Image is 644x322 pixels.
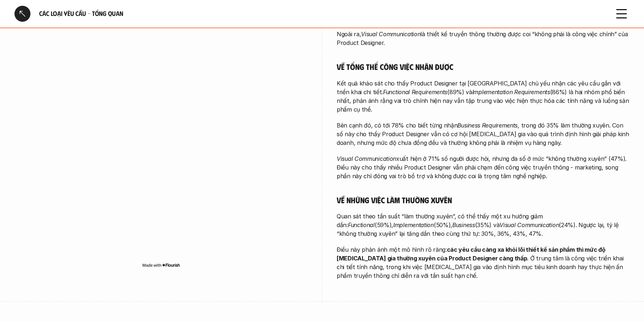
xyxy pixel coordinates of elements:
[142,262,180,268] img: Made with Flourish
[39,9,605,18] h6: Các loại yêu cầu - Tổng quan
[457,122,518,129] em: Business Requirements
[337,154,630,180] p: xuất hiện ở 71% số người được hỏi, nhưng đa số ở mức “không thường xuyên” (47%). Điều này cho thấ...
[337,155,396,162] em: Visual Communication
[14,43,307,261] iframe: Interactive or visual content
[361,30,420,38] em: Visual Communication
[472,88,550,96] em: Implementation Requirements
[393,221,434,229] em: Implementation
[348,221,375,229] em: Functional
[337,62,630,72] h5: Về tổng thể công việc nhận được
[337,79,630,114] p: Kết quả khảo sát cho thấy Product Designer tại [GEOGRAPHIC_DATA] chủ yếu nhận các yêu cầu gắn với...
[337,30,630,47] p: Ngoài ra, là thiết kế truyền thông thường được coi “không phải là công việc chính” của Product De...
[499,221,559,229] em: Visual Communication
[337,195,630,205] h5: Về những việc làm thường xuyên
[337,245,630,280] p: Điều này phản ánh một mô hình rõ ràng: . Ở trung tâm là công việc triển khai chi tiết tính năng, ...
[337,212,630,238] p: Quan sát theo tần suất “làm thường xuyên”, có thể thấy một xu hướng giảm dần: (59%), (50%), (35%)...
[383,88,447,96] em: Functional Requirements
[452,221,475,229] em: Business
[337,121,630,147] p: Bên cạnh đó, có tới 78% cho biết từng nhận , trong đó 35% làm thường xuyên. Con số này cho thấy P...
[337,246,607,262] strong: các yêu cầu càng xa khỏi lõi thiết kế sản phẩm thì mức độ [MEDICAL_DATA] gia thường xuyên của Pro...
